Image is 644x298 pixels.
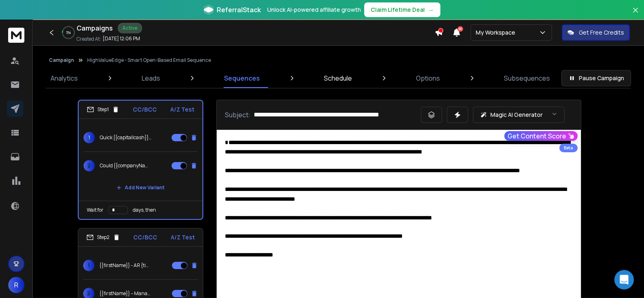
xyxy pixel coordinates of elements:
button: Get Content Score [504,131,578,141]
span: 50 [457,26,463,32]
a: Sequences [219,68,265,88]
a: Analytics [46,68,83,88]
div: Active [118,23,142,33]
span: 1 [83,260,95,271]
p: Magic AI Generator [490,111,543,119]
p: Unlock AI-powered affiliate growth [267,6,361,14]
p: Could {{companyName}} {gain|benefit|enjoy|see} {from|improve|have} faster cash flow? [100,162,152,169]
button: Close banner [630,5,641,24]
p: A/Z Test [170,105,194,114]
li: Step1CC/BCCA/Z Test1Quick {{capital|cash}} question for {{companyName}}2Could {{companyName}} {ga... [78,100,203,220]
p: days, then [133,207,156,213]
span: 2 [84,160,95,171]
p: HighValueEdge - Smart Open-Based Email Sequence [87,57,211,64]
p: CC/BCC [133,105,157,114]
button: Pause Campaign [561,70,631,86]
p: Created At: [77,36,101,42]
p: Subsequences [504,73,550,83]
div: Beta [559,144,578,152]
span: → [428,6,434,14]
a: Leads [137,68,165,88]
p: Get Free Credits [579,28,624,37]
span: ReferralStack [217,5,261,15]
p: Schedule [324,73,352,83]
button: R [8,277,24,293]
p: Sequences [224,73,260,83]
p: Wait for [87,207,103,213]
button: Claim Lifetime Deal→ [364,2,440,17]
a: Subsequences [499,68,555,88]
p: 5 % [66,30,71,35]
div: Open Intercom Messenger [614,270,634,289]
p: A/Z Test [171,233,195,241]
a: Schedule [319,68,357,88]
button: Add New Variant [110,180,171,196]
p: [DATE] 12:06 PM [103,35,140,42]
button: Campaign [49,57,74,64]
p: Options [416,73,440,83]
button: Magic AI Generator [473,107,565,123]
p: Subject: [225,110,251,120]
p: CC/BCC [133,233,157,241]
p: My Workspace [476,28,519,37]
button: Get Free Credits [562,24,630,41]
p: Analytics [51,73,78,83]
p: Quick {{capital|cash}} question for {{companyName}} [100,134,152,141]
div: Step 1 [87,106,119,113]
div: Step 2 [86,234,120,241]
h1: Campaigns [77,23,113,33]
span: 1 [84,132,95,143]
p: Leads [142,73,160,83]
a: Options [411,68,445,88]
p: {{firstName}} - AR {timing|scheduling|management} at {{companyName}} [99,262,152,269]
p: {{firstName}} – Managing AR at {{companyName}} [99,290,152,297]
